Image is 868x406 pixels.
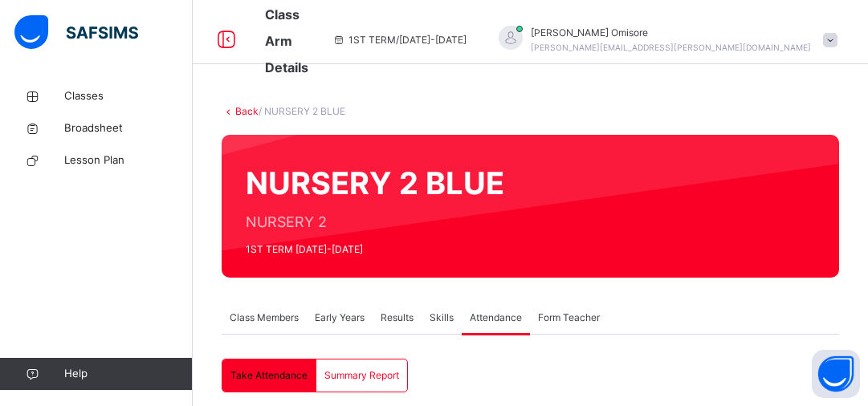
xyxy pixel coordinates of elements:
[531,43,811,52] span: [PERSON_NAME][EMAIL_ADDRESS][PERSON_NAME][DOMAIN_NAME]
[230,368,308,383] span: Take Attendance
[64,88,193,104] span: Classes
[332,33,467,47] span: session/term information
[538,311,600,325] span: Form Teacher
[14,15,138,49] img: safsims
[381,311,414,325] span: Results
[265,6,308,75] span: Class Arm Details
[246,242,504,257] span: 1ST TERM [DATE]-[DATE]
[259,105,345,117] span: / NURSERY 2 BLUE
[230,311,299,325] span: Class Members
[64,366,192,382] span: Help
[483,26,846,55] div: ElizabethOmisore
[324,368,399,383] span: Summary Report
[470,311,522,325] span: Attendance
[430,311,454,325] span: Skills
[235,105,259,117] a: Back
[315,311,365,325] span: Early Years
[64,152,193,168] span: Lesson Plan
[531,26,811,40] span: [PERSON_NAME] Omisore
[812,350,860,398] button: Open asap
[64,120,193,136] span: Broadsheet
